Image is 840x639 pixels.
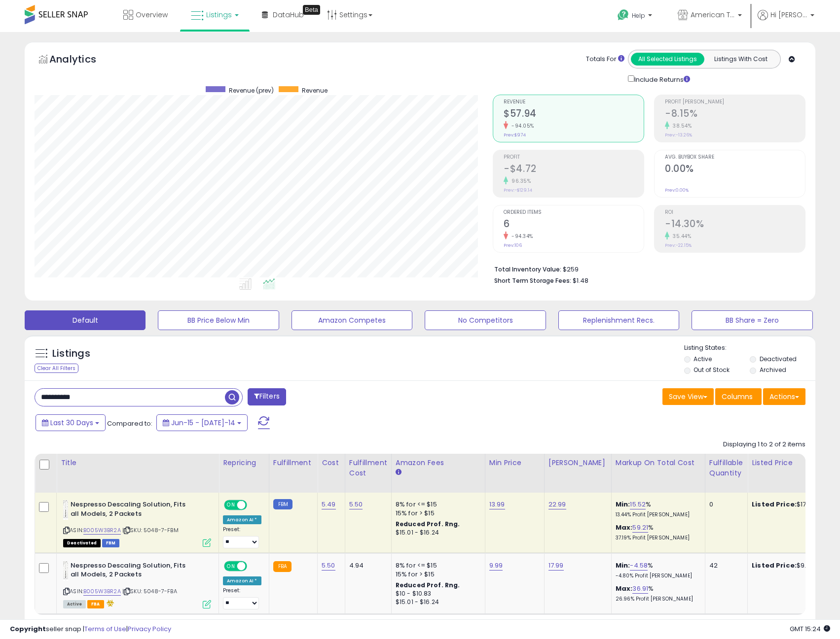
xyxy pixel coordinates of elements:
[504,210,644,215] span: Ordered Items
[665,132,692,138] small: Prev: -13.26%
[223,526,261,548] div: Preset:
[752,500,797,509] b: Listed Price:
[396,468,402,477] small: Amazon Fees.
[504,132,526,138] small: Prev: $974
[504,242,522,248] small: Prev: 106
[760,355,797,363] label: Deactivated
[758,10,814,32] a: Hi [PERSON_NAME]
[136,10,168,20] span: Overview
[616,596,697,603] p: 26.96% Profit [PERSON_NAME]
[122,587,177,595] span: | SKU: 5048-7-FBA
[396,598,477,606] div: $15.01 - $16.24
[665,108,805,121] h2: -8.15%
[223,458,265,468] div: Repricing
[322,500,336,509] a: 5.49
[349,500,363,509] a: 5.50
[396,590,477,598] div: $10 - $10.83
[709,500,740,509] div: 0
[630,500,646,509] a: 15.52
[631,53,704,66] button: All Selected Listings
[669,233,691,240] small: 35.44%
[616,561,697,579] div: %
[770,10,807,20] span: Hi [PERSON_NAME]
[616,500,630,509] b: Min:
[248,388,286,405] button: Filters
[665,187,689,193] small: Prev: 0.00%
[616,523,633,532] b: Max:
[610,1,662,32] a: Help
[63,500,68,520] img: 31nwTtz2IHL._SL40_.jpg
[665,163,805,176] h2: 0.00%
[322,458,341,468] div: Cost
[616,561,630,570] b: Min:
[489,561,503,571] a: 9.99
[223,587,261,609] div: Preset:
[225,501,237,509] span: ON
[632,11,645,20] span: Help
[63,561,211,607] div: ASIN:
[760,366,786,374] label: Archived
[223,515,261,524] div: Amazon AI *
[616,535,697,541] p: 37.19% Profit [PERSON_NAME]
[36,414,106,431] button: Last 30 Days
[302,86,328,95] span: Revenue
[63,500,211,546] div: ASIN:
[171,418,235,428] span: Jun-15 - [DATE]-14
[616,572,697,579] p: -4.80% Profit [PERSON_NAME]
[396,458,481,468] div: Amazon Fees
[425,310,546,330] button: No Competitors
[156,414,248,431] button: Jun-15 - [DATE]-14
[87,600,104,608] span: FBA
[273,499,292,509] small: FBM
[617,9,629,21] i: Get Help
[396,581,460,589] b: Reduced Prof. Rng.
[616,500,697,518] div: %
[630,561,648,571] a: -4.58
[611,454,705,493] th: The percentage added to the cost of goods (COGS) that forms the calculator for Min & Max prices.
[616,458,701,468] div: Markup on Total Cost
[206,10,232,20] span: Listings
[694,355,712,363] label: Active
[229,86,274,95] span: Revenue (prev)
[504,187,532,193] small: Prev: -$129.14
[715,388,762,405] button: Columns
[548,458,607,468] div: [PERSON_NAME]
[632,584,648,594] a: 36.91
[573,276,588,285] span: $1.48
[292,310,412,330] button: Amazon Competes
[158,310,279,330] button: BB Price Below Min
[508,233,533,240] small: -94.34%
[489,500,505,509] a: 13.99
[102,539,120,547] span: FBM
[548,561,564,571] a: 17.99
[504,163,644,176] h2: -$4.72
[723,440,805,449] div: Displaying 1 to 2 of 2 items
[25,310,146,330] button: Default
[349,561,384,570] div: 4.94
[494,263,798,274] li: $259
[558,310,679,330] button: Replenishment Recs.
[752,561,834,570] div: $9.99
[35,364,78,373] div: Clear All Filters
[396,570,477,579] div: 15% for > $15
[665,210,805,215] span: ROI
[63,600,86,608] span: All listings currently available for purchase on Amazon
[504,108,644,121] h2: $57.94
[50,418,93,428] span: Last 30 Days
[508,177,531,185] small: 96.35%
[83,587,121,596] a: B005W3BR2A
[10,624,46,634] strong: Copyright
[504,100,644,105] span: Revenue
[83,526,121,535] a: B005W3BR2A
[665,155,805,160] span: Avg. Buybox Share
[763,388,805,405] button: Actions
[504,155,644,160] span: Profit
[396,529,477,537] div: $15.01 - $16.24
[694,366,730,374] label: Out of Stock
[684,343,815,353] p: Listing States:
[722,392,753,402] span: Columns
[621,73,702,85] div: Include Returns
[71,500,190,521] b: Nespresso Descaling Solution, Fits all Models, 2 Packets
[662,388,714,405] button: Save View
[246,562,261,570] span: OFF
